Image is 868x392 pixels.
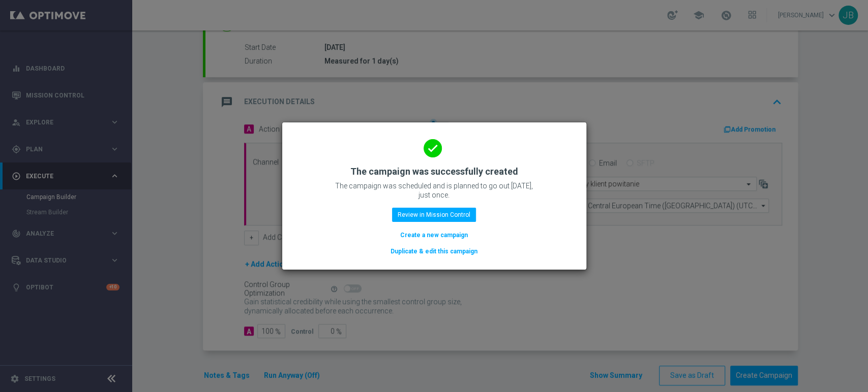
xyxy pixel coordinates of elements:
[350,166,518,178] h2: The campaign was successfully created
[399,230,469,241] button: Create a new campaign
[333,181,536,200] p: The campaign was scheduled and is planned to go out [DATE], just once.
[392,208,476,222] button: Review in Mission Control
[424,139,442,157] i: done
[390,246,478,257] button: Duplicate & edit this campaign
